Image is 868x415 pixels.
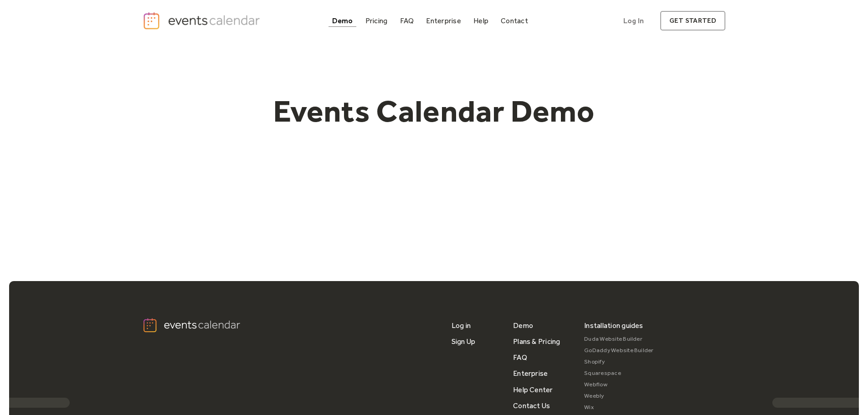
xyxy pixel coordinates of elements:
a: Enterprise [513,365,548,381]
a: GoDaddy Website Builder [584,345,654,356]
a: Contact [497,15,532,27]
div: Demo [332,18,353,23]
div: Pricing [365,18,388,23]
a: Squarespace [584,368,654,379]
a: Plans & Pricing [513,333,560,349]
a: Webflow [584,379,654,390]
div: FAQ [400,18,414,23]
a: Duda Website Builder [584,333,654,345]
div: Enterprise [426,18,461,23]
a: Demo [329,15,357,27]
a: Wix [584,402,654,413]
a: Help Center [513,382,553,398]
a: Contact Us [513,398,550,414]
a: home [143,11,263,30]
div: Help [473,18,488,23]
div: Installation guides [584,318,643,333]
a: Sign Up [452,333,476,349]
a: Log In [614,11,653,31]
a: FAQ [396,15,418,27]
a: Demo [513,318,533,333]
a: Weebly [584,390,654,402]
h1: Events Calendar Demo [259,92,609,130]
a: Help [470,15,492,27]
a: Log in [452,318,471,333]
a: Pricing [362,15,391,27]
div: Contact [501,18,528,23]
a: Enterprise [422,15,464,27]
a: get started [660,11,725,31]
a: FAQ [513,349,527,365]
a: Shopify [584,356,654,368]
